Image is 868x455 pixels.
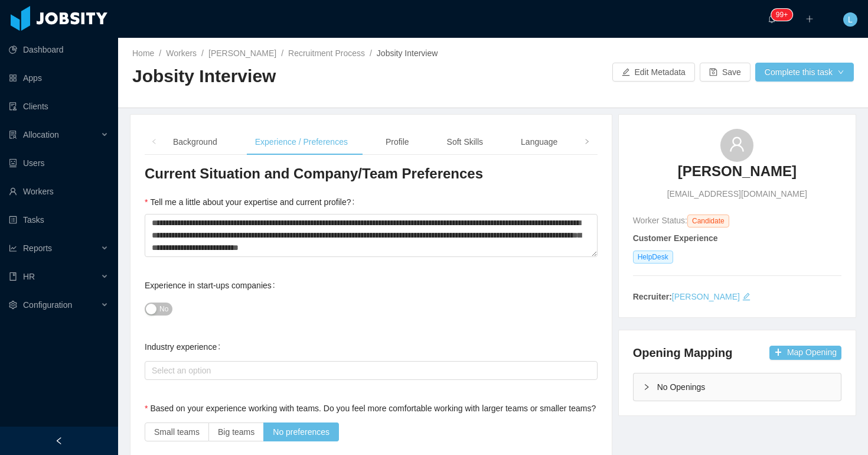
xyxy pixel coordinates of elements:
[23,272,35,281] span: HR
[9,180,109,203] a: icon: userWorkers
[768,15,776,23] i: icon: bell
[9,151,109,175] a: icon: robotUsers
[9,66,109,90] a: icon: appstoreApps
[151,139,157,145] i: icon: left
[771,9,792,21] sup: 2121
[288,48,365,58] a: Recruitment Process
[246,129,357,155] div: Experience / Preferences
[700,63,750,82] button: icon: saveSave
[584,139,590,145] i: icon: right
[9,38,109,61] a: icon: pie-chartDashboard
[159,303,168,315] span: No
[377,48,438,58] span: Jobsity Interview
[23,300,72,310] span: Configuration
[145,164,598,183] h3: Current Situation and Company/Team Preferences
[633,216,687,225] span: Worker Status:
[643,383,650,391] i: icon: right
[145,214,598,257] textarea: Tell me a little about your expertise and current profile?
[281,48,283,58] span: /
[9,272,17,281] i: icon: book
[164,129,227,155] div: Background
[9,208,109,232] a: icon: profileTasks
[273,427,329,437] span: No preferences
[159,48,161,58] span: /
[166,48,197,58] a: Workers
[154,427,200,437] span: Small teams
[201,48,204,58] span: /
[633,292,672,301] strong: Recruiter:
[687,214,729,227] span: Candidate
[672,292,740,301] a: [PERSON_NAME]
[208,48,276,58] a: [PERSON_NAME]
[667,188,807,200] span: [EMAIL_ADDRESS][DOMAIN_NAME]
[152,365,585,376] div: Select an option
[678,162,797,188] a: [PERSON_NAME]
[9,301,17,309] i: icon: setting
[438,129,492,155] div: Soft Skills
[9,95,109,118] a: icon: auditClients
[23,243,52,253] span: Reports
[742,292,750,301] i: icon: edit
[145,281,280,290] label: Experience in start-ups companies
[511,129,567,155] div: Language
[145,197,359,207] label: Tell me a little about your expertise and current profile?
[218,427,254,437] span: Big teams
[132,64,493,89] h2: Jobsity Interview
[634,373,841,401] div: icon: rightNo Openings
[729,136,745,152] i: icon: user
[769,346,841,360] button: icon: plusMap Opening
[132,48,154,58] a: Home
[145,404,604,413] label: Based on your experience working with teams. Do you feel more comfortable working with larger tea...
[376,129,419,155] div: Profile
[678,162,797,181] h3: [PERSON_NAME]
[612,63,695,82] button: icon: editEdit Metadata
[23,130,59,139] span: Allocation
[848,12,853,27] span: L
[633,251,673,264] span: HelpDesk
[370,48,372,58] span: /
[145,303,172,316] button: Experience in start-ups companies
[148,363,155,378] input: Industry experience
[805,15,814,23] i: icon: plus
[145,342,225,352] label: Industry experience
[633,233,718,243] strong: Customer Experience
[9,244,17,252] i: icon: line-chart
[633,344,733,361] h4: Opening Mapping
[755,63,854,82] button: Complete this taskicon: down
[9,131,17,139] i: icon: solution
